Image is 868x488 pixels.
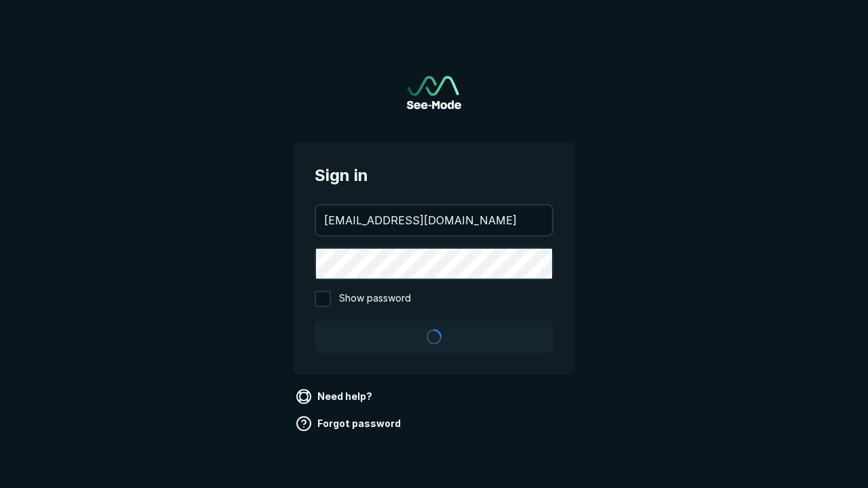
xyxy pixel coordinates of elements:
a: Forgot password [293,413,406,434]
a: Need help? [293,386,378,407]
a: Go to sign in [407,76,461,109]
span: Sign in [315,163,553,188]
span: Show password [339,291,411,307]
img: See-Mode Logo [407,76,461,109]
input: your@email.com [316,205,552,235]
